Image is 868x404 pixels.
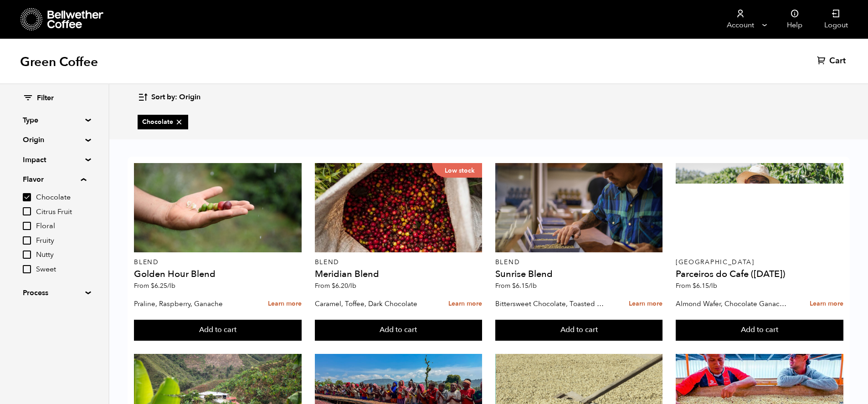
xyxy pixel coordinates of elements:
[36,236,86,246] span: Fruity
[23,222,31,230] input: Floral
[495,259,663,266] p: Blend
[23,287,86,298] summary: Process
[709,281,717,290] span: /lb
[448,294,482,314] a: Learn more
[151,92,200,102] span: Sort by: Origin
[134,297,248,311] p: Praline, Raspberry, Ganache
[676,270,843,279] h4: Parceiros do Cafe ([DATE])
[512,281,537,290] bdi: 6.15
[36,250,86,260] span: Nutty
[142,118,184,127] span: Chocolate
[23,174,86,185] summary: Flavor
[315,297,429,311] p: Caramel, Toffee, Dark Chocolate
[23,265,31,273] input: Sweet
[134,259,302,266] p: Blend
[23,134,86,145] summary: Origin
[495,320,663,341] button: Add to cart
[693,281,696,290] span: $
[268,294,302,314] a: Learn more
[23,236,31,245] input: Fruity
[495,297,609,311] p: Bittersweet Chocolate, Toasted Marshmallow, Candied Orange, Praline
[495,270,663,279] h4: Sunrise Blend
[134,320,302,341] button: Add to cart
[36,207,86,217] span: Citrus Fruit
[151,281,154,290] span: $
[332,281,335,290] span: $
[676,259,843,266] p: [GEOGRAPHIC_DATA]
[315,270,483,279] h4: Meridian Blend
[138,87,200,108] button: Sort by: Origin
[23,207,31,215] input: Citrus Fruit
[315,281,356,290] span: From
[829,56,846,66] span: Cart
[676,320,843,341] button: Add to cart
[495,281,537,290] span: From
[348,281,356,290] span: /lb
[36,221,86,231] span: Floral
[23,115,86,126] summary: Type
[151,281,175,290] bdi: 6.25
[676,297,790,311] p: Almond Wafer, Chocolate Ganache, Bing Cherry
[37,93,54,103] span: Filter
[20,54,98,70] h1: Green Coffee
[529,281,537,290] span: /lb
[134,281,175,290] span: From
[36,193,86,203] span: Chocolate
[693,281,717,290] bdi: 6.15
[23,251,31,259] input: Nutty
[432,163,482,178] p: Low stock
[36,265,86,275] span: Sweet
[23,193,31,201] input: Chocolate
[315,163,483,252] a: Low stock
[676,281,717,290] span: From
[134,270,302,279] h4: Golden Hour Blend
[332,281,356,290] bdi: 6.20
[629,294,663,314] a: Learn more
[810,294,843,314] a: Learn more
[512,281,516,290] span: $
[23,154,86,165] summary: Impact
[167,281,175,290] span: /lb
[315,320,483,341] button: Add to cart
[817,56,848,66] a: Cart
[315,259,483,266] p: Blend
